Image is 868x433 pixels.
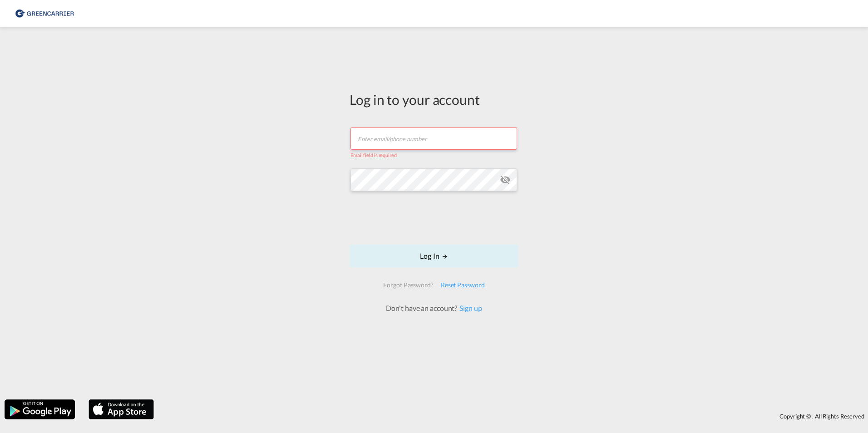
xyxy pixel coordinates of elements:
span: Email field is required [350,152,397,158]
div: Log in to your account [350,90,518,109]
iframe: reCAPTCHA [365,200,503,236]
img: google.png [4,399,76,420]
div: Copyright © . All Rights Reserved [158,408,868,424]
div: Forgot Password? [380,277,437,293]
img: 176147708aff11ef8735f72d97dca5a8.png [14,4,75,24]
img: apple.png [88,399,155,420]
div: Don't have an account? [376,303,492,313]
input: Enter email/phone number [350,127,517,150]
div: Reset Password [437,277,488,293]
md-icon: icon-eye-off [500,174,511,185]
button: LOGIN [350,245,518,267]
a: Sign up [457,304,482,312]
